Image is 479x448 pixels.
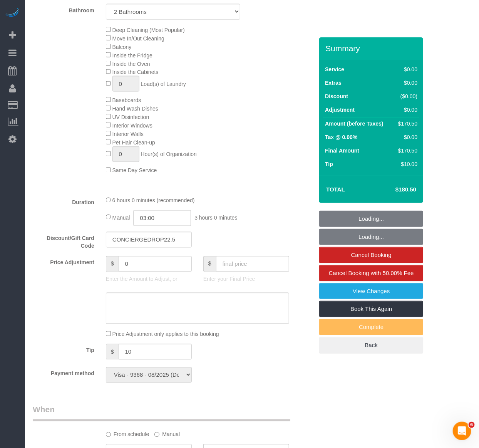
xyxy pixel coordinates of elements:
[319,265,423,281] a: Cancel Booking with 50.00% Fee
[325,106,355,114] label: Adjustment
[27,4,100,14] label: Bathroom
[372,186,416,193] h4: $180.50
[112,139,155,146] span: Pet Hair Clean-up
[326,186,345,193] strong: Total
[27,344,100,354] label: Tip
[5,8,20,18] img: Automaid Logo
[112,61,150,67] span: Inside the Oven
[112,35,164,42] span: Move In/Out Cleaning
[106,428,149,438] label: From schedule
[112,198,195,204] span: 6 hours 0 minutes (recommended)
[112,122,152,129] span: Interior Windows
[325,65,344,73] label: Service
[325,44,419,53] h3: Summary
[112,131,144,137] span: Interior Walls
[194,215,237,221] span: 3 hours 0 minutes
[319,301,423,317] a: Book This Again
[27,232,100,250] label: Discount/Gift Card Code
[106,275,192,283] p: Enter the Amount to Adjust, or
[112,44,132,50] span: Balcony
[141,151,197,158] span: Hour(s) of Organization
[453,422,471,440] iframe: Intercom live chat
[27,256,100,267] label: Price Adjustment
[395,65,417,73] div: $0.00
[395,92,417,100] div: ($0.00)
[112,106,158,112] span: Hand Wash Dishes
[395,133,417,141] div: $0.00
[106,344,119,360] span: $
[325,147,359,154] label: Final Amount
[112,97,141,103] span: Baseboards
[395,106,417,114] div: $0.00
[112,215,130,221] span: Manual
[216,256,289,272] input: final price
[154,432,159,437] input: Manual
[319,247,423,263] a: Cancel Booking
[325,160,333,168] label: Tip
[395,79,417,87] div: $0.00
[112,69,159,75] span: Inside the Cabinets
[27,367,100,378] label: Payment method
[203,256,216,272] span: $
[112,331,219,337] span: Price Adjustment only applies to this booking
[203,275,289,283] p: Enter your Final Price
[329,270,414,276] span: Cancel Booking with 50.00% Fee
[325,92,348,100] label: Discount
[319,283,423,299] a: View Changes
[325,79,342,87] label: Extras
[112,27,185,33] span: Deep Cleaning (Most Popular)
[33,404,290,421] legend: When
[325,133,357,141] label: Tax @ 0.00%
[112,168,157,174] span: Same Day Service
[325,120,383,128] label: Amount (before Taxes)
[395,147,417,154] div: $170.50
[154,428,180,438] label: Manual
[469,422,475,428] span: 6
[395,160,417,168] div: $10.00
[106,432,111,437] input: From schedule
[106,256,119,272] span: $
[27,196,100,206] label: Duration
[395,120,417,128] div: $170.50
[141,81,186,87] span: Load(s) of Laundry
[112,114,149,120] span: UV Disinfection
[112,52,152,59] span: Inside the Fridge
[319,337,423,353] a: Back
